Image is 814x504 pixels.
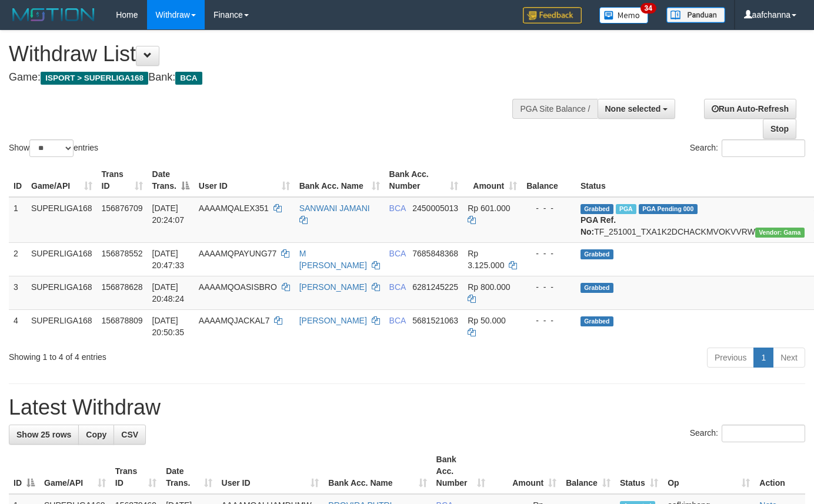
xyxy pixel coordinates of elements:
[526,281,571,293] div: - - -
[526,248,571,259] div: - - -
[199,203,269,213] span: AAAAMQALEX351
[690,139,805,157] label: Search:
[432,449,490,494] th: Bank Acc. Number: activate to sort column ascending
[295,163,385,197] th: Bank Acc. Name: activate to sort column ascending
[78,425,114,445] a: Copy
[199,316,270,325] span: AAAAMQJACKAL7
[39,449,111,494] th: Game/API: activate to sort column ascending
[616,204,636,214] span: Marked by aafsoycanthlai
[722,139,805,157] input: Search:
[102,316,143,325] span: 156878809
[121,430,138,439] span: CSV
[599,7,649,24] img: Button%20Memo.svg
[576,197,809,243] td: TF_251001_TXA1K2DCHACKMVOKVVRW
[640,3,656,14] span: 34
[598,99,676,119] button: None selected
[26,197,97,243] td: SUPERLIGA168
[26,163,97,197] th: Game/API: activate to sort column ascending
[9,346,331,363] div: Showing 1 to 4 of 4 entries
[9,396,805,419] h1: Latest Withdraw
[26,309,97,343] td: SUPERLIGA168
[152,282,185,303] span: [DATE] 20:48:24
[666,7,725,23] img: panduan.png
[615,449,663,494] th: Status: activate to sort column ascending
[9,449,39,494] th: ID: activate to sort column descending
[576,163,809,197] th: Status
[26,276,97,309] td: SUPERLIGA168
[194,163,295,197] th: User ID: activate to sort column ascending
[389,282,406,292] span: BCA
[561,449,615,494] th: Balance: activate to sort column ascending
[581,283,613,293] span: Grabbed
[152,249,185,270] span: [DATE] 20:47:33
[86,430,106,439] span: Copy
[9,276,26,309] td: 3
[523,7,582,24] img: Feedback.jpg
[9,163,26,197] th: ID
[299,249,367,270] a: M [PERSON_NAME]
[16,430,71,439] span: Show 25 rows
[755,449,805,494] th: Action
[526,202,571,214] div: - - -
[217,449,324,494] th: User ID: activate to sort column ascending
[175,72,202,85] span: BCA
[102,249,143,258] span: 156878552
[522,163,576,197] th: Balance
[412,249,458,258] span: Copy 7685848368 to clipboard
[412,282,458,292] span: Copy 6281245225 to clipboard
[9,425,79,445] a: Show 25 rows
[389,249,406,258] span: BCA
[663,449,755,494] th: Op: activate to sort column ascending
[29,139,74,157] select: Showentries
[26,242,97,276] td: SUPERLIGA168
[722,425,805,442] input: Search:
[299,282,367,292] a: [PERSON_NAME]
[152,316,185,337] span: [DATE] 20:50:35
[299,203,370,213] a: SANWANI JAMANI
[605,104,661,114] span: None selected
[9,309,26,343] td: 4
[468,203,510,213] span: Rp 601.000
[690,425,805,442] label: Search:
[9,6,98,24] img: MOTION_logo.png
[111,449,161,494] th: Trans ID: activate to sort column ascending
[581,249,613,259] span: Grabbed
[490,449,561,494] th: Amount: activate to sort column ascending
[512,99,597,119] div: PGA Site Balance /
[161,449,216,494] th: Date Trans.: activate to sort column ascending
[9,72,531,84] h4: Game: Bank:
[389,316,406,325] span: BCA
[463,163,522,197] th: Amount: activate to sort column ascending
[468,249,504,270] span: Rp 3.125.000
[773,348,805,368] a: Next
[199,249,277,258] span: AAAAMQPAYUNG77
[704,99,796,119] a: Run Auto-Refresh
[114,425,146,445] a: CSV
[299,316,367,325] a: [PERSON_NAME]
[41,72,148,85] span: ISPORT > SUPERLIGA168
[763,119,796,139] a: Stop
[102,203,143,213] span: 156876709
[581,316,613,326] span: Grabbed
[323,449,431,494] th: Bank Acc. Name: activate to sort column ascending
[9,139,98,157] label: Show entries
[707,348,754,368] a: Previous
[412,316,458,325] span: Copy 5681521063 to clipboard
[9,242,26,276] td: 2
[102,282,143,292] span: 156878628
[412,203,458,213] span: Copy 2450005013 to clipboard
[9,42,531,66] h1: Withdraw List
[639,204,698,214] span: PGA Pending
[468,316,506,325] span: Rp 50.000
[753,348,773,368] a: 1
[152,203,185,225] span: [DATE] 20:24:07
[755,228,805,238] span: Vendor URL: https://trx31.1velocity.biz
[526,315,571,326] div: - - -
[97,163,148,197] th: Trans ID: activate to sort column ascending
[385,163,463,197] th: Bank Acc. Number: activate to sort column ascending
[389,203,406,213] span: BCA
[148,163,194,197] th: Date Trans.: activate to sort column descending
[581,215,616,236] b: PGA Ref. No:
[9,197,26,243] td: 1
[468,282,510,292] span: Rp 800.000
